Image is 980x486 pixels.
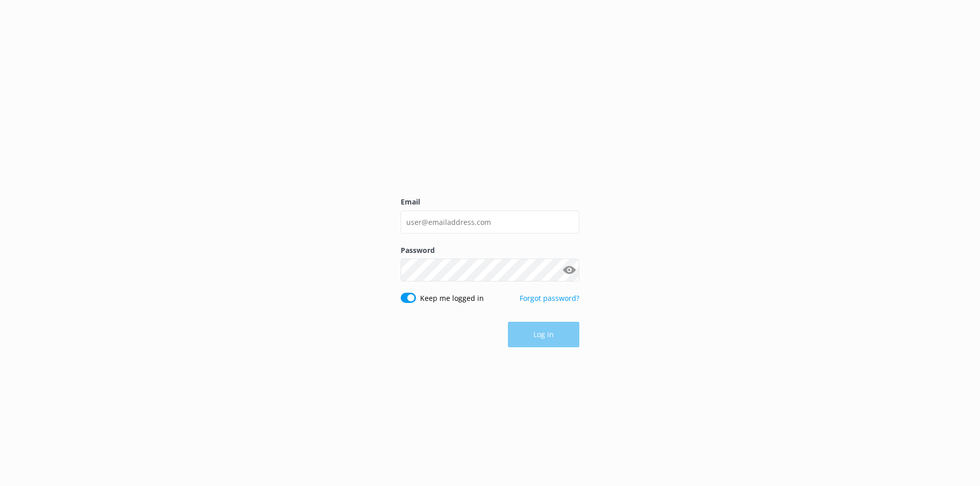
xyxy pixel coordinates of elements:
label: Keep me logged in [420,293,484,304]
input: user@emailaddress.com [401,211,579,234]
label: Password [401,245,579,256]
a: Forgot password? [520,293,579,303]
label: Email [401,196,579,208]
button: Show password [559,260,579,280]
